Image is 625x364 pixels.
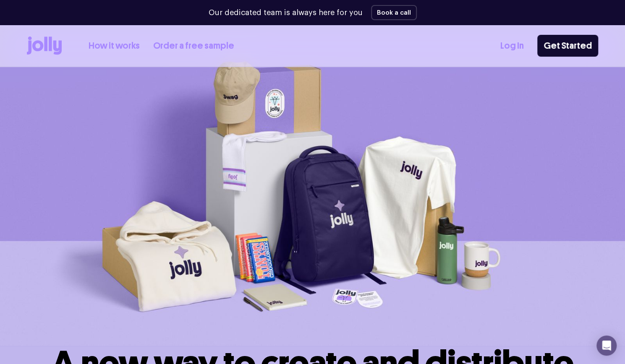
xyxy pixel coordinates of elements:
a: How it works [89,39,140,53]
a: Log In [500,39,524,53]
button: Book a call [371,5,417,20]
a: Get Started [537,35,598,57]
a: Order a free sample [153,39,234,53]
div: Open Intercom Messenger [596,335,617,356]
p: Our dedicated team is always here for you [209,7,363,18]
